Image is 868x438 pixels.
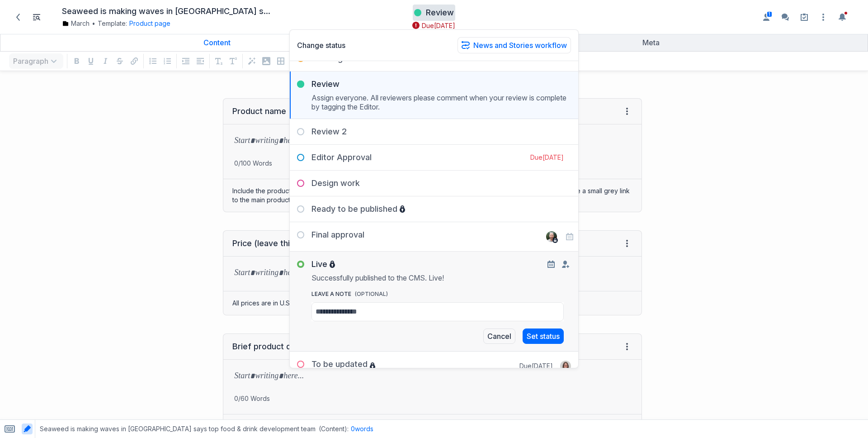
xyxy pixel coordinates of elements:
[297,40,345,51] h3: Change status
[311,90,571,111] p: Assign everyone. All reviewers please comment when your review is complete by tagging the Editor.
[560,259,571,270] button: Change assignees
[290,152,372,163] div: Editor Approval
[62,19,90,28] a: March
[223,291,642,315] div: All prices are in U.S. dollars and always include cents. E.g. "$90.00".
[759,10,774,24] button: Enable the assignees sidebar
[351,424,373,433] button: 0words
[62,6,273,17] h1: Seaweed is making waves in Scotland says top food & drink development team
[422,22,455,29] span: Due
[232,341,330,352] div: Brief product description
[546,259,557,270] button: Set a due date
[438,38,864,47] div: Meta
[483,328,515,344] button: Cancel
[10,10,26,25] a: Back
[296,5,572,29] div: ReviewDue[DATE]Change statusNews and Stories workflowNew item brunowilson1Drafting - Writer Revie...
[434,21,455,30] span: [DATE]
[412,21,455,30] button: Due[DATE]
[434,34,868,51] a: Meta
[127,19,170,28] div: Product page
[546,231,557,242] img: chrischarlick1
[223,159,642,168] p: 0/100 Words
[560,361,571,371] img: beckytaylor1
[523,328,564,344] button: Set status
[560,361,571,370] span: beckytaylor1
[311,290,564,302] label: leave a Note
[290,259,335,270] div: Live
[232,106,286,117] div: Product name
[62,6,273,17] span: Seaweed is making waves in [GEOGRAPHIC_DATA] says top food & drink development team
[351,425,373,433] span: 0 words
[413,5,455,21] button: Review
[778,10,793,24] button: Enable the commenting sidebar
[223,394,642,403] p: 0/60 Words
[290,359,375,373] div: To be updated
[835,10,849,24] button: Toggle the notification sidebar
[290,126,347,137] div: Review 2
[29,10,44,24] button: Toggle Item List
[7,52,65,71] div: Paragraph
[622,106,632,117] span: Field menu
[4,38,430,47] div: Content
[311,270,571,282] p: Successfully published to the CMS. Live!
[519,362,553,371] span: Due[DATE]
[426,7,454,18] h3: Review
[797,10,811,24] a: Setup guide
[564,231,575,242] button: Set a due date
[223,179,642,212] div: Include the product ID number in brackets after the product name. E.g. "300 watt Hi-fi system (31...
[622,341,632,352] span: Field menu
[622,238,632,249] span: Field menu
[62,19,287,28] div: Template:
[458,37,571,53] button: News and Stories workflow
[546,231,557,240] span: chrischarlick1
[19,420,35,438] span: Toggle AI highlighting in content
[92,19,95,28] span: •
[0,34,434,51] a: Content
[129,19,170,28] button: Product page
[766,11,773,18] span: 1
[232,238,473,249] div: Price (leave this empty if you don't know, financial will review)
[22,424,33,434] button: Toggle AI highlighting in content
[530,153,564,162] span: Due[DATE]
[40,424,349,433] span: Seaweed is making waves in [GEOGRAPHIC_DATA] says top food & drink development team (Content) :
[290,229,364,244] div: Final approval
[290,204,405,214] div: Ready to be published
[351,290,388,297] span: (OPTIONAL)
[290,178,360,189] div: Design work
[290,79,340,90] div: Review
